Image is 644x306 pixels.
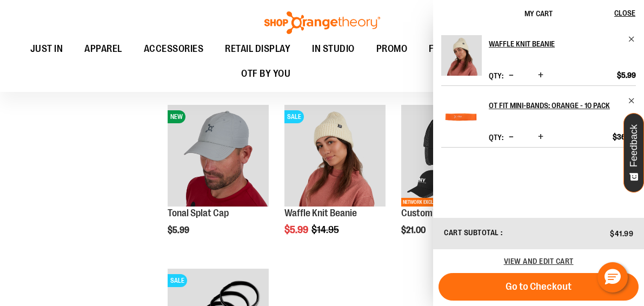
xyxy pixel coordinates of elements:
[366,37,419,62] a: PROMO
[617,70,636,80] span: $5.99
[597,262,628,292] button: Hello, have a question? Let’s chat.
[284,110,304,123] span: SALE
[214,37,301,62] a: RETAIL DISPLAY
[162,99,275,262] div: product
[489,97,621,114] h2: OT FIT MINI-BANDS: ORANGE - 10 PACK
[133,37,215,61] a: ACCESSORIES
[168,105,269,207] img: Product image for Grey Tonal Splat Cap
[506,70,516,81] button: Decrease product quantity
[506,281,572,292] span: Go to Checkout
[401,105,503,208] a: Main Image of 1536459NETWORK EXCLUSIVE
[241,62,290,86] span: OTF BY YOU
[439,273,639,301] button: Go to Checkout
[489,35,636,52] a: Waffle Knit Beanie
[489,35,621,52] h2: Waffle Knit Beanie
[525,9,553,18] span: My Cart
[74,37,133,62] a: APPAREL
[441,97,482,137] img: OT FIT MINI-BANDS: ORANGE - 10 PACK
[429,37,502,61] span: FINAL PUSH SALE
[19,37,74,62] a: JUST IN
[441,35,482,76] img: Waffle Knit Beanie
[144,37,204,61] span: ACCESSORIES
[401,208,490,218] a: Customizable City Hat
[279,99,391,262] div: product
[629,124,639,167] span: Feedback
[312,37,355,61] span: IN STUDIO
[84,37,122,61] span: APPAREL
[168,105,269,208] a: Product image for Grey Tonal Splat CapNEW
[628,97,636,105] a: Remove item
[230,62,301,87] a: OTF BY YOU
[441,97,482,144] a: OT FIT MINI-BANDS: ORANGE - 10 PACK
[376,37,408,61] span: PROMO
[441,35,482,83] a: Waffle Knit Beanie
[168,110,185,123] span: NEW
[506,132,516,143] button: Decrease product quantity
[168,225,191,235] span: $5.99
[441,35,636,85] li: Product
[613,132,636,142] span: $36.00
[441,85,636,148] li: Product
[401,105,503,207] img: Main Image of 1536459
[623,113,644,192] button: Feedback - Show survey
[444,228,499,237] span: Cart Subtotal
[489,97,636,114] a: OT FIT MINI-BANDS: ORANGE - 10 PACK
[284,105,386,207] img: Product image for Waffle Knit Beanie
[489,133,503,142] label: Qty
[284,105,386,208] a: Product image for Waffle Knit BeanieSALE
[168,208,229,218] a: Tonal Splat Cap
[30,37,63,61] span: JUST IN
[418,37,513,62] a: FINAL PUSH SALE
[311,224,341,235] span: $14.95
[168,274,187,287] span: SALE
[401,198,446,207] span: NETWORK EXCLUSIVE
[614,9,635,17] span: Close
[225,37,290,61] span: RETAIL DISPLAY
[489,71,503,80] label: Qty
[610,229,633,238] span: $41.99
[396,99,508,262] div: product
[263,11,382,34] img: Shop Orangetheory
[628,35,636,43] a: Remove item
[284,224,310,235] span: $5.99
[301,37,366,62] a: IN STUDIO
[535,70,546,81] button: Increase product quantity
[504,257,574,265] a: View and edit cart
[535,132,546,143] button: Increase product quantity
[401,225,427,235] span: $21.00
[284,208,357,218] a: Waffle Knit Beanie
